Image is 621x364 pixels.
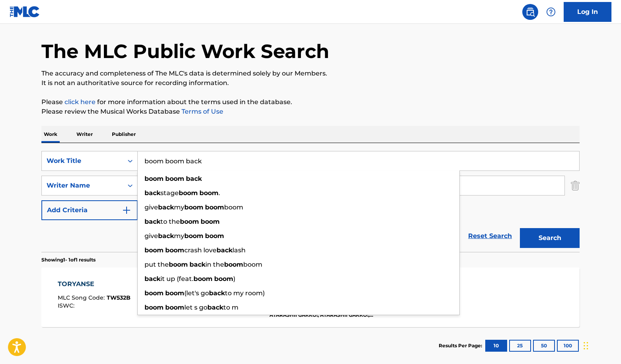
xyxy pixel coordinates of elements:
strong: boom [179,189,198,197]
span: give [145,203,158,211]
a: Terms of Use [180,108,223,115]
strong: back [189,261,205,268]
p: Writer [74,126,95,143]
iframe: Chat Widget [581,326,621,364]
button: 50 [533,340,555,352]
strong: boom [145,175,164,182]
span: crash love [184,246,217,254]
span: ISWC : [58,302,76,309]
form: Search Form [41,151,580,252]
span: my [174,232,184,240]
strong: boom [169,261,188,268]
button: 25 [509,340,531,352]
strong: boom [165,304,184,311]
span: lash [232,246,246,254]
strong: boom [193,275,213,283]
strong: back [207,304,223,311]
strong: back [145,218,160,225]
span: in the [205,261,224,268]
button: 10 [485,340,507,352]
a: Log In [564,2,611,22]
strong: boom [205,232,224,240]
strong: boom [184,203,203,211]
p: Work [41,126,60,143]
strong: boom [165,289,184,297]
img: MLC Logo [10,6,40,17]
strong: boom [214,275,233,283]
div: Drag [584,334,588,358]
strong: back [145,189,160,197]
strong: boom [145,304,164,311]
strong: back [145,275,160,283]
span: MLC Song Code : [58,294,107,301]
a: Public Search [522,4,538,20]
p: Publisher [109,126,138,143]
a: TORYANSEMLC Song Code:TW532BISWC:Writers (6)[PERSON_NAME], [PERSON_NAME] [PERSON_NAME], KANON (AT... [41,267,580,327]
p: The accuracy and completeness of The MLC's data is determined solely by our Members. [41,69,580,78]
img: Delete Criterion [571,176,580,196]
strong: back [186,175,202,182]
p: Please for more information about the terms used in the database. [41,97,580,107]
strong: boom [201,218,220,225]
span: boom [224,203,243,211]
span: it up (feat. [160,275,193,283]
a: Reset Search [464,227,516,245]
span: TW532B [107,294,131,301]
img: help [546,7,556,17]
button: Search [520,228,580,248]
strong: boom [145,246,164,254]
strong: boom [199,189,219,197]
h1: The MLC Public Work Search [41,39,329,63]
p: It is not an authoritative source for recording information. [41,78,580,88]
span: put the [145,261,169,268]
strong: boom [180,218,199,225]
button: Add Criteria [41,200,138,220]
strong: boom [205,203,224,211]
span: ) [233,275,235,283]
p: Please review the Musical Works Database [41,107,580,116]
span: (let's go [184,289,209,297]
div: Writer Name [47,181,118,190]
button: 100 [557,340,579,352]
span: let s go [184,304,207,311]
img: search [525,7,535,17]
strong: boom [224,261,243,268]
strong: boom [184,232,203,240]
div: Work Title [47,156,118,166]
strong: back [158,232,174,240]
strong: back [209,289,225,297]
strong: back [158,203,174,211]
strong: boom [165,246,184,254]
p: Showing 1 - 1 of 1 results [41,256,96,263]
strong: boom [145,289,164,297]
span: . [219,189,220,197]
div: Help [543,4,559,20]
span: stage [160,189,179,197]
strong: back [217,246,232,254]
span: boom [243,261,262,268]
span: to my room) [225,289,265,297]
p: Results Per Page: [439,342,484,349]
a: click here [64,98,96,106]
span: to m [223,304,238,311]
span: my [174,203,184,211]
div: TORYANSE [58,279,131,289]
span: to the [160,218,180,225]
span: give [145,232,158,240]
img: 9d2ae6d4665cec9f34b9.svg [122,205,131,215]
strong: boom [165,175,184,182]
